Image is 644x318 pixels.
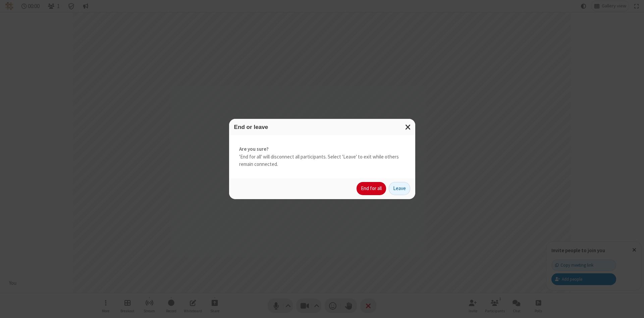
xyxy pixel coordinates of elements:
button: End for all [357,182,386,195]
button: Close modal [401,119,415,135]
div: 'End for all' will disconnect all participants. Select 'Leave' to exit while others remain connec... [229,135,415,178]
h3: End or leave [234,124,410,130]
strong: Are you sure? [239,145,405,153]
button: Leave [389,182,410,195]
